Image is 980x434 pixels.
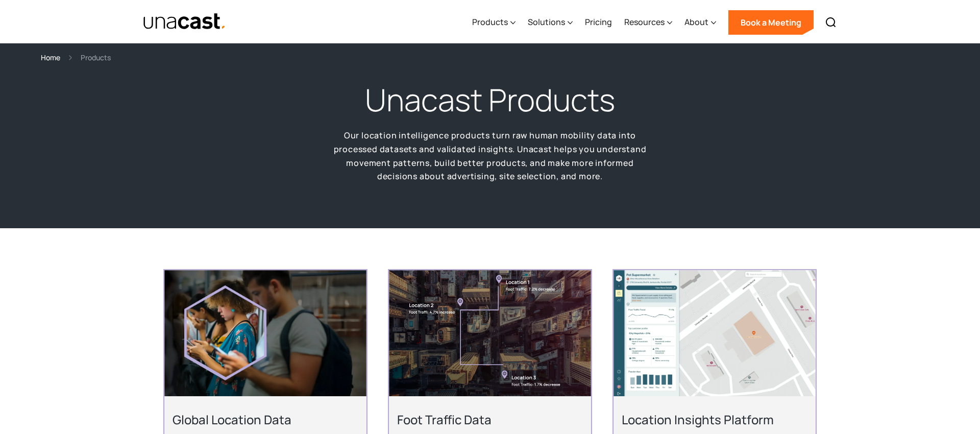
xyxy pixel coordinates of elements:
[472,16,508,28] div: Products
[143,13,226,31] img: Unacast text logo
[41,52,60,63] a: Home
[728,10,814,35] a: Book a Meeting
[332,129,648,183] p: Our location intelligence products turn raw human mobility data into processed datasets and valid...
[528,2,573,43] div: Solutions
[143,13,226,31] a: home
[624,16,665,28] div: Resources
[528,16,565,28] div: Solutions
[624,2,672,43] div: Resources
[585,2,612,43] a: Pricing
[622,412,807,427] h2: Location Insights Platform
[173,412,358,427] h2: Global Location Data
[397,412,582,427] h2: Foot Traffic Data
[684,16,708,28] div: About
[825,16,837,29] img: Search icon
[81,52,111,63] div: Products
[389,270,591,396] img: An aerial view of a city block with foot traffic data and location data information
[472,2,516,43] div: Products
[684,2,716,43] div: About
[365,80,615,120] h1: Unacast Products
